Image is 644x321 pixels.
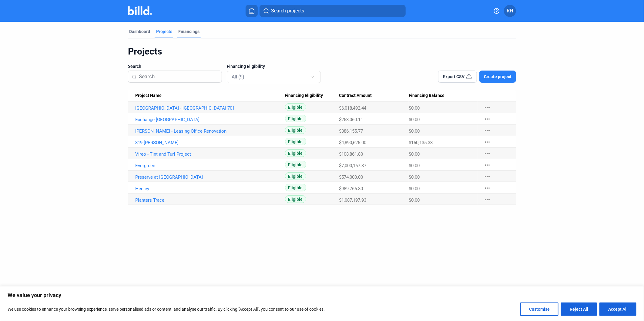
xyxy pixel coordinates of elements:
[339,128,363,134] span: $386,155.77
[504,5,516,17] button: RH
[285,172,306,180] span: Eligible
[339,117,363,122] span: $253,060.11
[409,117,420,122] span: $0.00
[135,174,285,180] a: Preserve at [GEOGRAPHIC_DATA]
[135,117,285,122] a: Exchange [GEOGRAPHIC_DATA]
[339,140,367,145] span: $4,890,625.00
[409,105,420,111] span: $0.00
[285,161,306,168] span: Eligible
[409,93,444,98] span: Financing Balance
[156,28,172,35] div: Projects
[285,126,306,134] span: Eligible
[520,303,558,316] button: Customise
[339,105,367,111] span: $6,018,492.44
[339,93,409,98] div: Contract Amount
[409,197,420,203] span: $0.00
[227,63,265,69] span: Financing Eligibility
[484,138,491,146] mat-icon: more_horiz
[135,93,285,98] div: Project Name
[135,151,285,157] a: Vireo - Tint and Turf Project
[135,105,285,111] a: [GEOGRAPHIC_DATA] - [GEOGRAPHIC_DATA] 701
[409,163,420,168] span: $0.00
[135,128,285,134] a: [PERSON_NAME] - Leasing Office Renovation
[484,150,491,157] mat-icon: more_horiz
[484,184,491,192] mat-icon: more_horiz
[409,93,478,98] div: Financing Balance
[135,197,285,203] a: Planters Trace
[339,151,363,157] span: $108,861.80
[409,128,420,134] span: $0.00
[409,140,433,145] span: $150,135.33
[285,115,306,122] span: Eligible
[339,174,363,180] span: $574,000.00
[128,46,516,57] div: Projects
[339,163,367,168] span: $7,000,167.37
[484,196,491,203] mat-icon: more_horiz
[139,70,218,83] input: Search
[128,63,141,69] span: Search
[135,140,285,145] a: 319 [PERSON_NAME]
[129,28,150,35] div: Dashboard
[8,306,325,313] p: We use cookies to enhance your browsing experience, serve personalised ads or content, and analys...
[232,74,244,80] mat-select-trigger: All (9)
[438,71,477,83] button: Export CSV
[260,5,406,17] button: Search projects
[285,103,306,111] span: Eligible
[339,93,372,98] span: Contract Amount
[285,138,306,145] span: Eligible
[135,93,162,98] span: Project Name
[599,303,636,316] button: Accept All
[339,186,363,191] span: $989,766.80
[409,186,420,191] span: $0.00
[484,115,491,123] mat-icon: more_horiz
[484,74,512,80] span: Create project
[135,186,285,191] a: Henley
[178,28,200,35] div: Financings
[339,197,367,203] span: $1,087,197.93
[285,149,306,157] span: Eligible
[443,74,465,80] span: Export CSV
[484,104,491,111] mat-icon: more_horiz
[484,161,491,169] mat-icon: more_horiz
[484,127,491,134] mat-icon: more_horiz
[135,163,285,168] a: Evergreen
[409,151,420,157] span: $0.00
[484,173,491,180] mat-icon: more_horiz
[285,93,339,98] div: Financing Eligibility
[8,292,636,299] p: We value your privacy
[409,174,420,180] span: $0.00
[285,93,323,98] span: Financing Eligibility
[128,6,152,15] img: Billd Company Logo
[285,184,306,191] span: Eligible
[285,195,306,203] span: Eligible
[479,71,516,83] button: Create project
[507,7,513,15] span: RH
[271,7,304,15] span: Search projects
[561,303,597,316] button: Reject All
